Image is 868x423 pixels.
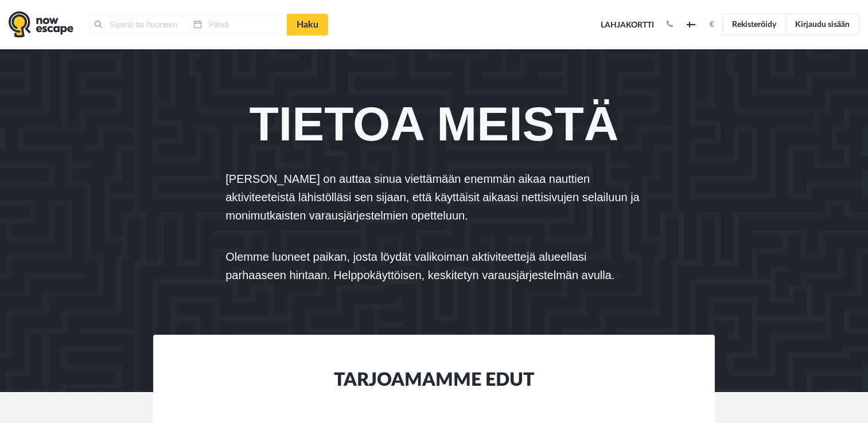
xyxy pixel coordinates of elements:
[704,19,720,30] button: €
[188,14,287,36] input: Päivä
[225,170,643,225] p: [PERSON_NAME] on auttaa sinua viettämään enemmän aikaa nauttien aktiviteeteistä lähistölläsi sen ...
[9,11,73,38] img: logo
[687,22,695,28] img: fi.jpg
[251,369,617,405] h3: Tarjoamamme edut
[225,101,643,147] h1: Tietoa meistä
[225,248,643,284] p: Olemme luoneet paikan, josta löydät valikoiman aktiviteettejä alueellasi parhaaseen hintaan. Help...
[287,14,328,36] a: Haku
[89,14,188,36] input: Sijainti tai huoneen nimi
[785,14,859,36] a: Kirjaudu sisään
[710,21,714,29] strong: €
[722,14,786,36] a: Rekisteröidy
[597,13,658,38] a: Lahjakortti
